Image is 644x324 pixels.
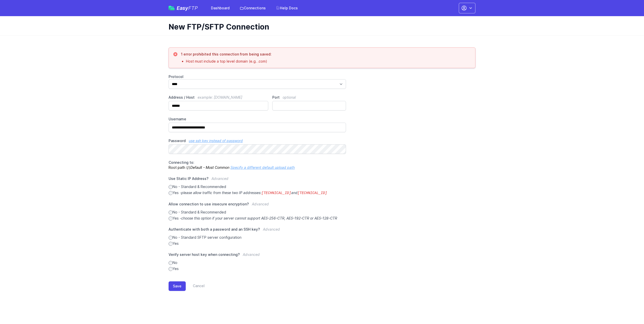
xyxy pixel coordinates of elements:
[181,216,337,220] i: choose this option if your server cannot support AES-256-CTR, AES-192-CTR or AES-128-CTR
[169,260,346,265] label: No
[272,95,346,100] label: Port
[190,165,229,170] i: Default - Most Common
[169,117,346,122] label: Username
[298,191,327,195] code: [TECHNICAL_ID]
[169,138,346,143] label: Password
[169,216,346,221] label: Yes -
[169,266,346,271] label: Yes
[169,202,346,210] label: Allow connection to use insecure encryption?
[186,281,205,291] a: Cancel
[188,5,198,11] span: FTP
[169,242,173,246] input: Yes
[181,191,327,195] i: please allow traffic from these two IP addresses: and
[169,176,346,184] label: Use Static IP Address?
[169,184,346,189] label: No - Standard & Recommended
[169,241,346,246] label: Yes
[169,267,173,271] input: Yes
[169,281,186,291] button: Save
[211,176,228,181] span: Advanced
[169,160,194,165] span: Connecting to:
[169,22,471,31] h1: New FTP/SFTP Connection
[169,210,173,214] input: No - Standard & Recommended
[169,217,173,221] input: Yes -choose this option if your server cannot support AES-256-CTR, AES-192-CTR or AES-128-CTR
[177,6,198,11] span: Easy
[169,6,175,10] img: easyftp_logo.png
[230,165,295,170] a: Specify a different default upload path
[169,6,198,11] a: EasyFTP
[237,4,269,13] a: Connections
[169,235,346,240] label: No - Standard SFTP server configuration
[169,74,346,79] label: Protocol
[169,95,268,100] label: Address / Host
[261,191,291,195] code: [TECHNICAL_ID]
[189,139,243,143] a: use ssh key instead of password
[252,202,269,206] span: Advanced
[208,4,233,13] a: Dashboard
[263,227,280,231] span: Advanced
[273,4,301,13] a: Help Docs
[169,210,346,215] label: No - Standard & Recommended
[186,59,272,64] li: Host must include a top level domain (e.g. .com)
[169,227,346,235] label: Authenticate with both a password and an SSH key?
[169,191,173,195] input: Yes -please allow traffic from these two IP addresses:[TECHNICAL_ID]and[TECHNICAL_ID]
[169,190,346,196] label: Yes -
[181,52,272,57] h3: 1 error prohibited this connection from being saved:
[243,252,260,257] span: Advanced
[283,95,296,99] span: optional
[198,95,242,99] span: example: [DOMAIN_NAME]
[169,236,173,240] input: No - Standard SFTP server configuration
[619,299,638,318] iframe: Drift Widget Chat Controller
[169,160,346,170] p: Root path (/)
[169,261,173,265] input: No
[169,252,346,260] label: Verify server host key when connecting?
[169,185,173,189] input: No - Standard & Recommended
